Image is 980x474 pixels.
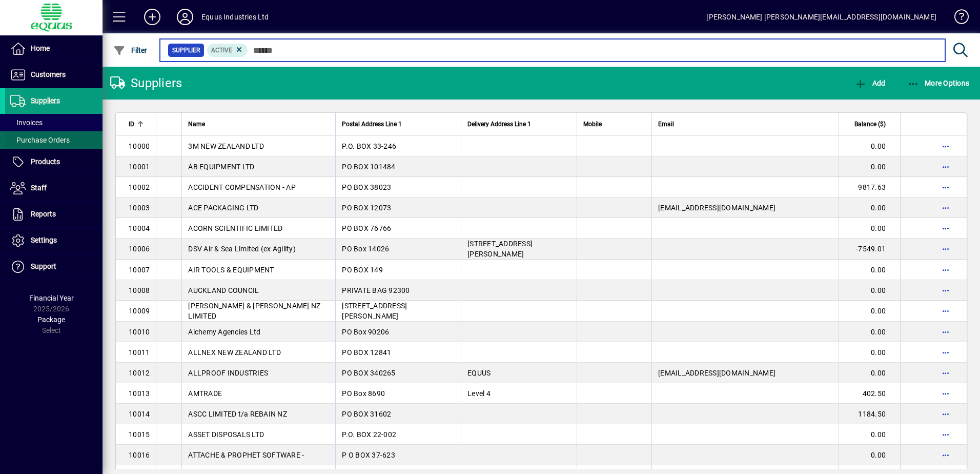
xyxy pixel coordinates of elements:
span: ALLNEX NEW ZEALAND LTD [188,348,281,357]
button: Add [852,74,888,92]
td: 0.00 [839,445,900,465]
a: Settings [5,228,103,253]
div: [PERSON_NAME] [PERSON_NAME][EMAIL_ADDRESS][DOMAIN_NAME] [706,9,936,25]
span: [STREET_ADDRESS][PERSON_NAME] [467,240,533,258]
div: ID [129,118,150,130]
span: AUCKLAND COUNCIL [188,286,259,294]
span: Mobile [583,118,602,130]
td: 0.00 [839,280,900,301]
span: Active [211,47,232,54]
span: Add [854,79,885,87]
span: 10007 [129,266,150,274]
a: Support [5,254,103,280]
span: PRIVATE BAG 92300 [342,286,410,294]
span: 10013 [129,389,150,398]
span: 10015 [129,430,150,439]
span: [EMAIL_ADDRESS][DOMAIN_NAME] [658,204,775,212]
td: 0.00 [839,322,900,342]
span: Delivery Address Line 1 [467,118,531,130]
span: [STREET_ADDRESS][PERSON_NAME] [342,302,407,320]
a: Purchase Orders [5,131,103,149]
span: 10016 [129,451,150,459]
div: Equus Industries Ltd [201,9,269,25]
span: P.O. BOX 33-246 [342,142,396,150]
span: Reports [31,210,56,218]
td: 402.50 [839,383,900,404]
span: 10008 [129,286,150,294]
span: DSV Air & Sea Limited (ex Agility) [188,245,296,253]
span: 10002 [129,183,150,191]
span: ASSET DISPOSALS LTD [188,430,264,439]
button: More options [937,159,954,175]
span: Suppliers [31,96,60,105]
span: PO BOX 340265 [342,369,395,377]
td: 0.00 [839,424,900,445]
span: 10011 [129,348,150,357]
span: PO BOX 12073 [342,204,391,212]
span: Email [658,118,674,130]
span: PO BOX 149 [342,266,383,274]
span: [EMAIL_ADDRESS][DOMAIN_NAME] [658,369,775,377]
td: 0.00 [839,363,900,383]
button: More options [937,447,954,463]
td: 0.00 [839,136,900,156]
td: 0.00 [839,156,900,177]
button: More options [937,385,954,402]
span: P O BOX 37-623 [342,451,395,459]
span: Postal Address Line 1 [342,118,402,130]
span: 10003 [129,204,150,212]
span: ASCC LIMITED t/a REBAIN NZ [188,410,287,418]
a: Customers [5,62,103,88]
td: 0.00 [839,260,900,280]
span: Package [37,315,65,324]
a: Staff [5,175,103,201]
span: 10001 [129,163,150,171]
span: 10014 [129,410,150,418]
td: 1184.50 [839,404,900,424]
a: Knowledge Base [947,2,967,35]
span: 10012 [129,369,150,377]
span: Support [31,262,56,270]
span: Financial Year [29,294,74,302]
button: Add [136,8,169,26]
button: More options [937,406,954,422]
span: ACE PACKAGING LTD [188,204,258,212]
span: 10004 [129,224,150,232]
td: 0.00 [839,301,900,322]
span: PO Box 90206 [342,328,389,336]
span: 10000 [129,142,150,150]
span: Name [188,118,205,130]
div: Mobile [583,118,646,130]
span: AMTRADE [188,389,222,398]
span: ATTACHE & PROPHET SOFTWARE - [188,451,304,459]
span: P.O. BOX 22-002 [342,430,396,439]
span: EQUUS [467,369,491,377]
div: Email [658,118,832,130]
div: Balance ($) [845,118,895,130]
button: More options [937,303,954,319]
span: PO BOX 101484 [342,163,395,171]
button: More options [937,324,954,340]
span: PO BOX 31602 [342,410,391,418]
span: PO BOX 76766 [342,224,391,232]
span: Invoices [10,118,43,127]
button: More options [937,241,954,257]
td: 0.00 [839,218,900,239]
span: Alchemy Agencies Ltd [188,328,260,336]
span: [PERSON_NAME] & [PERSON_NAME] NZ LIMITED [188,302,320,320]
td: 9817.63 [839,177,900,197]
span: PO BOX 38023 [342,183,391,191]
span: AB EQUIPMENT LTD [188,163,254,171]
div: Name [188,118,329,130]
span: 3M NEW ZEALAND LTD [188,142,264,150]
button: More options [937,262,954,278]
span: ACCIDENT COMPENSATION - AP [188,183,296,191]
td: 0.00 [839,197,900,218]
a: Invoices [5,114,103,131]
span: AIR TOOLS & EQUIPMENT [188,266,274,274]
span: ACORN SCIENTIFIC LIMITED [188,224,282,232]
span: Settings [31,236,57,244]
button: More options [937,138,954,154]
div: Suppliers [110,75,182,91]
button: More options [937,200,954,216]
